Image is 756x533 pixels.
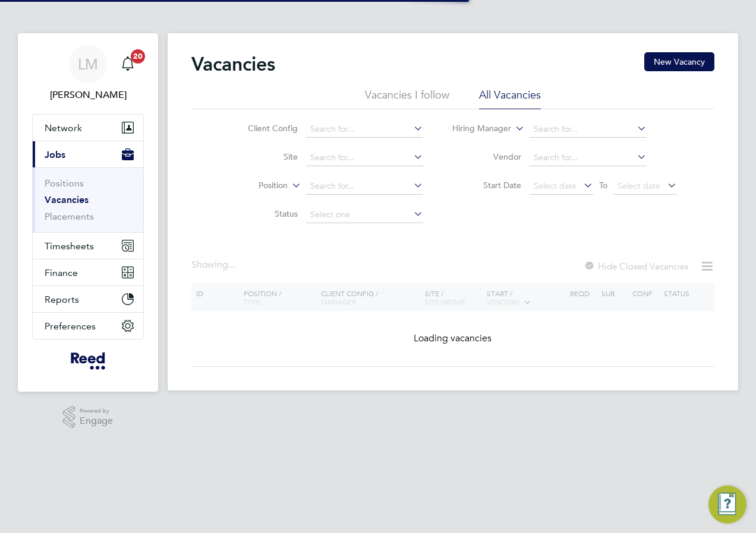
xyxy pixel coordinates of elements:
[191,259,238,271] div: Showing
[33,286,143,312] button: Reports
[453,180,521,191] label: Start Date
[479,88,541,109] li: All Vacancies
[644,52,714,71] button: New Vacancy
[116,45,140,83] a: 20
[32,351,144,370] a: Go to home page
[228,259,235,271] span: ...
[131,49,145,64] span: 20
[708,486,746,524] button: Engage Resource Center
[18,33,158,392] nav: Main navigation
[530,150,647,166] input: Search for...
[45,267,78,278] span: Finance
[229,151,298,162] label: Site
[80,416,113,426] span: Engage
[443,123,511,135] label: Hiring Manager
[45,240,94,252] span: Timesheets
[306,178,423,195] input: Search for...
[71,351,105,370] img: freesy-logo-retina.png
[45,122,82,134] span: Network
[306,121,423,138] input: Search for...
[33,141,143,167] button: Jobs
[453,151,521,162] label: Vendor
[596,177,611,193] span: To
[32,88,144,102] span: Laura Millward
[32,45,144,102] a: LM[PERSON_NAME]
[45,149,65,160] span: Jobs
[618,180,660,191] span: Select date
[306,150,423,166] input: Search for...
[534,180,577,191] span: Select date
[33,259,143,285] button: Finance
[33,167,143,232] div: Jobs
[306,207,423,223] input: Select one
[365,88,449,109] li: Vacancies I follow
[584,261,688,272] label: Hide Closed Vacancies
[191,52,275,76] h2: Vacancies
[45,294,79,305] span: Reports
[80,406,113,416] span: Powered by
[45,211,94,222] a: Placements
[229,123,298,134] label: Client Config
[530,121,647,138] input: Search for...
[78,56,98,72] span: LM
[45,194,89,205] a: Vacancies
[33,233,143,259] button: Timesheets
[45,177,84,189] a: Positions
[33,313,143,339] button: Preferences
[229,208,298,219] label: Status
[63,406,114,429] a: Powered byEngage
[219,180,288,192] label: Position
[45,321,96,332] span: Preferences
[33,115,143,141] button: Network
